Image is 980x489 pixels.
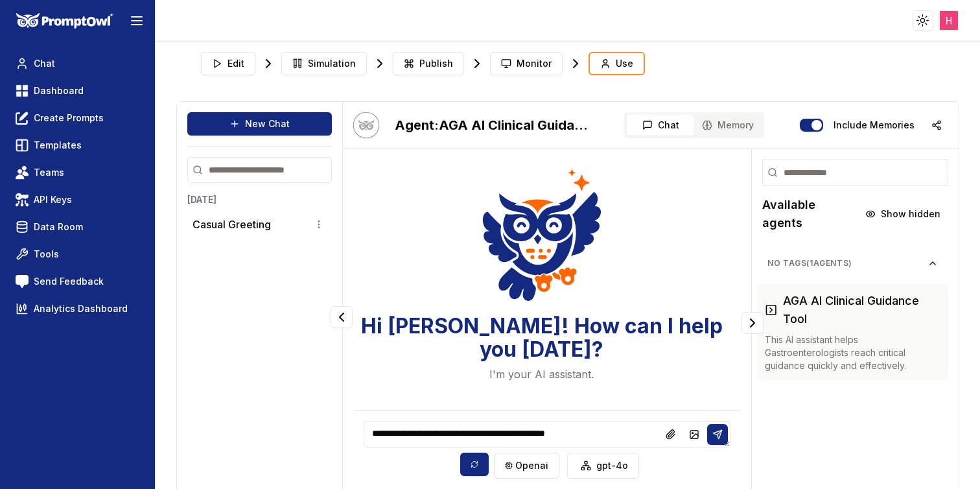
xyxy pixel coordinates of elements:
h3: Hi [PERSON_NAME]! How can I help you [DATE]? [353,315,730,361]
p: I'm your AI assistant. [489,366,594,382]
a: Templates [10,134,145,157]
button: Talk with Hootie [353,112,379,138]
span: Edit [227,57,244,70]
a: Chat [10,52,145,75]
button: Collapse panel [331,306,353,328]
a: Analytics Dashboard [10,297,145,320]
button: Monitor [490,52,563,75]
img: PromptOwl [16,13,113,29]
img: Welcome Owl [482,166,601,304]
a: Send Feedback [10,270,145,293]
span: gpt-4o [596,459,628,472]
button: openai [494,453,559,479]
span: Analytics Dashboard [34,302,128,315]
a: Dashboard [10,79,145,102]
span: Create Prompts [34,112,104,125]
h3: AGA AI Clinical Guidance Tool [783,292,941,328]
a: API Keys [10,188,145,211]
a: Tools [10,243,145,266]
p: This AI assistant helps Gastroenterologists reach critical guidance quickly and effectively. [765,333,940,372]
span: No Tags ( 1 agents) [767,258,927,268]
h3: [DATE] [187,193,332,206]
span: Data Room [34,221,83,233]
button: Publish [393,52,464,75]
span: Chat [34,57,55,70]
button: Sync model selection with the edit page [460,453,489,476]
span: openai [515,459,548,472]
img: ACg8ocJJXoBNX9W-FjmgwSseULRJykJmqCZYzqgfQpEi3YodQgNtRg=s96-c [940,11,959,30]
h2: AGA AI Clinical Guidance Tool [395,116,589,134]
button: Collapse panel [741,312,764,334]
button: New Chat [187,112,332,136]
span: Chat [658,119,679,132]
span: Simulation [308,57,356,70]
button: Simulation [281,52,367,75]
span: Tools [34,248,59,261]
span: Memory [717,119,754,132]
span: Show hidden [881,208,940,221]
button: Edit [201,52,255,75]
a: Create Prompts [10,106,145,130]
span: Teams [34,166,64,179]
a: Data Room [10,215,145,239]
span: Send Feedback [34,275,104,288]
span: Use [616,57,633,70]
label: Include memories in the messages below [834,121,915,130]
span: Dashboard [34,84,84,97]
button: Include memories in the messages below [800,119,823,132]
img: feedback [16,275,29,288]
span: Monitor [517,57,552,70]
button: Use [589,52,645,75]
h2: Available agents [762,196,857,232]
p: Casual Greeting [192,217,271,232]
span: Publish [419,57,453,70]
button: Show hidden [857,204,948,224]
button: gpt-4o [567,453,639,479]
button: No Tags(1agents) [757,253,948,274]
span: Templates [34,139,82,152]
a: Teams [10,161,145,184]
button: Conversation options [311,217,327,232]
img: Bot [353,112,379,138]
span: API Keys [34,193,72,206]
